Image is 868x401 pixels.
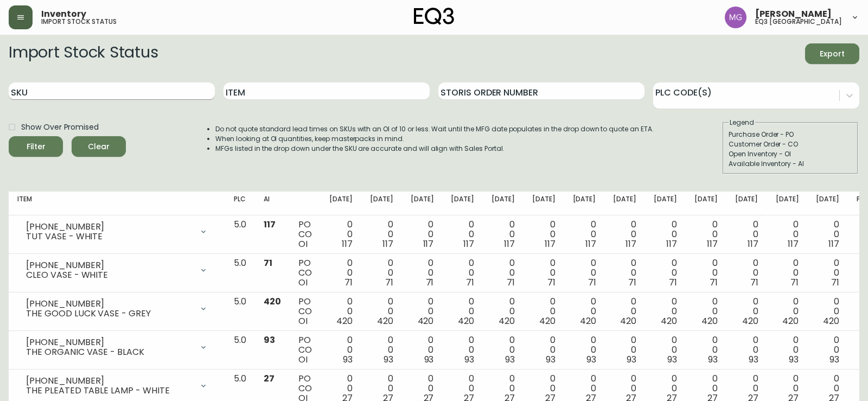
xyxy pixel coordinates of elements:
[342,238,353,250] span: 117
[807,192,848,215] th: [DATE]
[767,192,808,215] th: [DATE]
[26,270,193,280] div: CLEO VASE - WHITE
[627,353,636,366] span: 93
[816,258,839,288] div: 0 0
[748,238,758,250] span: 117
[667,353,677,366] span: 93
[21,122,99,133] span: Show Over Promised
[451,335,474,365] div: 0 0
[336,315,353,327] span: 420
[735,220,758,249] div: 0 0
[414,8,454,25] img: logo
[370,258,393,288] div: 0 0
[573,220,596,249] div: 0 0
[669,276,677,289] span: 71
[298,353,308,366] span: OI
[492,335,515,365] div: 0 0
[466,276,474,289] span: 71
[626,238,636,250] span: 117
[546,353,556,366] span: 93
[26,386,193,396] div: THE PLEATED TABLE LAMP - WHITE
[418,315,434,327] span: 420
[9,192,225,215] th: Item
[585,238,596,250] span: 117
[661,315,677,327] span: 420
[588,276,596,289] span: 71
[694,335,718,365] div: 0 0
[694,220,718,249] div: 0 0
[17,374,216,398] div: [PHONE_NUMBER]THE PLEATED TABLE LAMP - WHITE
[735,258,758,288] div: 0 0
[264,372,275,385] span: 27
[424,353,434,366] span: 93
[829,353,839,366] span: 93
[26,347,193,357] div: THE ORGANIC VASE - BLACK
[816,220,839,249] div: 0 0
[823,315,839,327] span: 420
[666,238,677,250] span: 117
[492,297,515,326] div: 0 0
[654,335,677,365] div: 0 0
[573,335,596,365] div: 0 0
[264,257,272,269] span: 71
[264,295,281,308] span: 420
[726,192,767,215] th: [DATE]
[776,335,799,365] div: 0 0
[789,353,799,366] span: 93
[776,297,799,326] div: 0 0
[370,335,393,365] div: 0 0
[255,192,290,215] th: AI
[41,10,86,18] span: Inventory
[532,335,556,365] div: 0 0
[451,297,474,326] div: 0 0
[384,353,393,366] span: 93
[725,7,746,28] img: de8837be2a95cd31bb7c9ae23fe16153
[321,192,361,215] th: [DATE]
[729,149,852,159] div: Open Inventory - OI
[27,140,46,154] div: Filter
[26,222,193,232] div: [PHONE_NUMBER]
[26,376,193,386] div: [PHONE_NUMBER]
[742,315,758,327] span: 420
[298,315,308,327] span: OI
[298,276,308,289] span: OI
[492,258,515,288] div: 0 0
[298,335,312,365] div: PO CO
[532,220,556,249] div: 0 0
[26,260,193,270] div: [PHONE_NUMBER]
[613,297,636,326] div: 0 0
[426,276,434,289] span: 71
[539,315,556,327] span: 420
[370,220,393,249] div: 0 0
[370,297,393,326] div: 0 0
[411,220,434,249] div: 0 0
[729,118,755,128] legend: Legend
[620,315,636,327] span: 420
[776,220,799,249] div: 0 0
[729,159,852,169] div: Available Inventory - AI
[507,276,515,289] span: 71
[654,297,677,326] div: 0 0
[654,220,677,249] div: 0 0
[343,353,353,366] span: 93
[564,192,605,215] th: [DATE]
[504,238,515,250] span: 117
[545,238,556,250] span: 117
[464,353,474,366] span: 93
[17,297,216,321] div: [PHONE_NUMBER]THE GOOD LUCK VASE - GREY
[755,18,842,25] h5: eq3 [GEOGRAPHIC_DATA]
[451,258,474,288] div: 0 0
[547,276,556,289] span: 71
[573,258,596,288] div: 0 0
[729,139,852,149] div: Customer Order - CO
[816,335,839,365] div: 0 0
[329,297,353,326] div: 0 0
[749,353,758,366] span: 93
[613,258,636,288] div: 0 0
[26,299,193,309] div: [PHONE_NUMBER]
[735,335,758,365] div: 0 0
[492,220,515,249] div: 0 0
[411,335,434,365] div: 0 0
[532,258,556,288] div: 0 0
[604,192,645,215] th: [DATE]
